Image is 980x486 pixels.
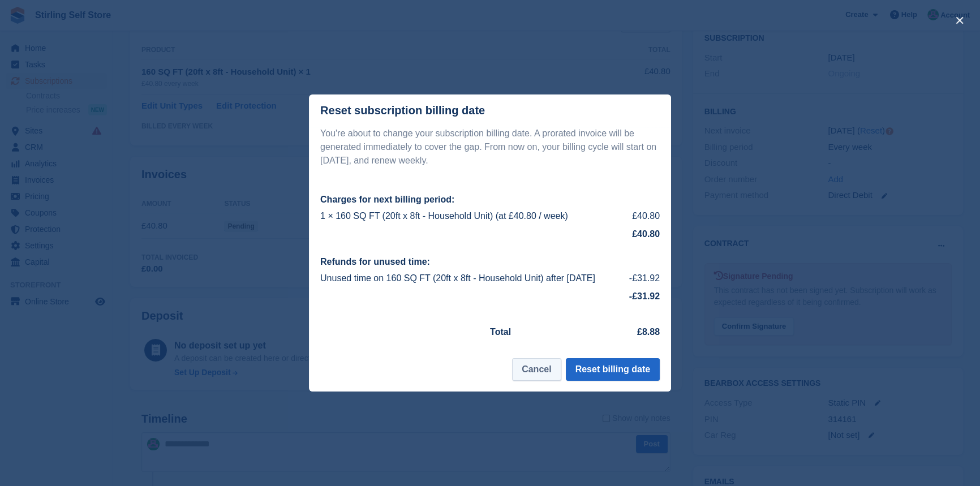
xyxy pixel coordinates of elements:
td: 1 × 160 SQ FT (20ft x 8ft - Household Unit) (at £40.80 / week) [320,207,626,225]
strong: £40.80 [632,229,660,239]
button: Reset billing date [566,358,660,381]
h2: Charges for next billing period: [320,195,660,205]
p: You're about to change your subscription billing date. A prorated invoice will be generated immed... [320,127,660,167]
button: close [951,11,969,29]
strong: £8.88 [637,327,660,337]
button: Cancel [512,358,561,381]
td: Unused time on 160 SQ FT (20ft x 8ft - Household Unit) after [DATE] [320,269,626,287]
div: Reset subscription billing date [320,104,485,117]
td: £40.80 [626,207,660,225]
td: -£31.92 [626,269,660,287]
strong: -£31.92 [629,291,660,301]
h2: Refunds for unused time: [320,257,660,267]
strong: Total [490,327,511,337]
